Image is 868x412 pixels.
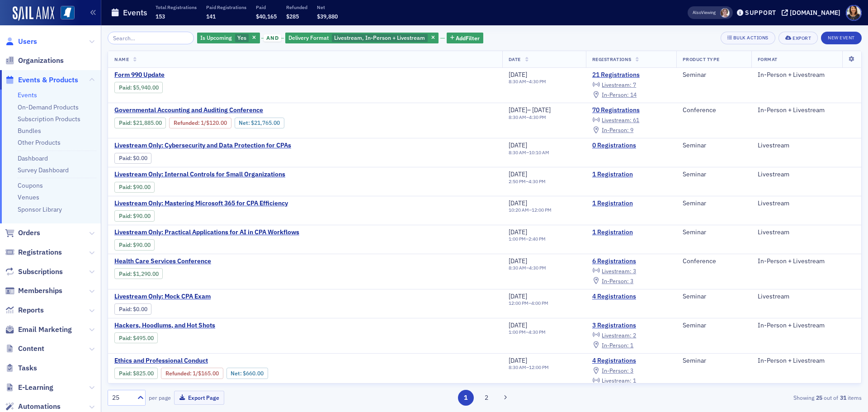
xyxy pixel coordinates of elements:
[745,9,776,17] div: Support
[592,228,670,237] a: 1 Registration
[532,106,551,114] span: [DATE]
[683,357,745,365] div: Seminar
[592,257,670,265] a: 6 Registrations
[119,184,130,190] a: Paid
[630,91,637,98] span: 14
[18,267,63,277] span: Subscriptions
[683,71,745,79] div: Seminar
[114,228,299,237] span: Livestream Only: Practical Applications for AI in CPA Workflows
[18,37,37,47] span: Users
[529,114,546,120] time: 4:30 PM
[592,91,637,99] a: In-Person: 14
[206,4,246,10] p: Paid Registrations
[114,106,266,114] span: Governmental Accounting and Auditing Conference
[61,6,75,20] img: SailAMX
[630,367,633,374] span: 3
[5,267,63,277] a: Subscriptions
[114,357,335,365] a: Ethics and Professional Conduct
[119,306,133,313] span: :
[758,142,855,150] div: Livestream
[592,81,636,89] a: Livestream: 7
[592,357,670,365] a: 4 Registrations
[119,270,130,277] a: Paid
[18,228,40,238] span: Orders
[133,370,154,377] span: $825.00
[509,114,526,120] time: 8:30 AM
[509,329,546,335] div: –
[119,242,133,248] span: :
[114,142,291,150] a: Livestream Only: Cybersecurity and Data Protection for CPAs
[5,56,64,66] a: Organizations
[119,335,130,341] a: Paid
[531,300,548,306] time: 4:00 PM
[156,4,197,10] p: Total Registrations
[509,236,546,242] div: –
[251,119,280,126] span: $21,765.00
[197,33,260,44] div: Yes
[602,277,629,284] span: In-Person :
[18,247,62,257] span: Registrations
[509,79,546,85] div: –
[174,119,201,126] span: :
[5,305,44,315] a: Reports
[18,75,78,85] span: Events & Products
[114,210,155,221] div: Paid: 2 - $9000
[18,166,69,174] a: Survey Dashboard
[602,377,632,384] span: Livestream :
[119,84,133,91] span: :
[592,367,633,374] a: In-Person: 3
[758,293,855,301] div: Livestream
[119,213,133,219] span: :
[509,365,549,370] div: –
[509,265,526,271] time: 8:30 AM
[509,114,551,120] div: –
[509,364,526,370] time: 8:30 AM
[174,119,198,126] a: Refunded
[630,341,633,349] span: 1
[5,363,37,373] a: Tasks
[18,363,37,373] span: Tasks
[458,390,474,406] button: 1
[114,293,266,301] span: Livestream Only: Mock CPA Exam
[119,119,130,126] a: Paid
[13,6,54,21] img: SailAMX
[18,91,37,99] a: Events
[18,115,80,123] a: Subscription Products
[18,193,39,201] a: Venues
[758,357,855,365] div: In-Person + Livestream
[790,9,840,17] div: [DOMAIN_NAME]
[108,32,194,44] input: Search…
[509,292,527,300] span: [DATE]
[814,393,824,402] strong: 25
[119,213,130,219] a: Paid
[592,117,639,124] a: Livestream: 61
[509,179,546,185] div: –
[693,9,716,16] span: Viewing
[683,170,745,179] div: Seminar
[592,293,670,301] a: 4 Registrations
[161,368,223,379] div: Refunded: 4 - $82500
[758,56,778,62] span: Format
[235,118,284,128] div: Net: $2176500
[18,127,41,135] a: Bundles
[123,7,147,18] h1: Events
[683,106,745,114] div: Conference
[5,325,72,335] a: Email Marketing
[683,142,745,150] div: Seminar
[114,332,158,343] div: Paid: 4 - $49500
[778,32,818,44] button: Export
[165,370,190,377] a: Refunded
[509,356,527,365] span: [DATE]
[114,239,155,250] div: Paid: 2 - $9000
[758,257,855,265] div: In-Person + Livestream
[5,344,44,354] a: Content
[231,370,243,377] span: Net :
[602,91,629,98] span: In-Person :
[602,126,629,133] span: In-Person :
[114,322,266,330] span: Hackers, Hoodlums, and Hot Shots
[198,370,219,377] span: $165.00
[286,4,307,10] p: Refunded
[114,71,266,79] a: Form 990 Update
[5,383,53,393] a: E-Learning
[528,178,546,185] time: 4:30 PM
